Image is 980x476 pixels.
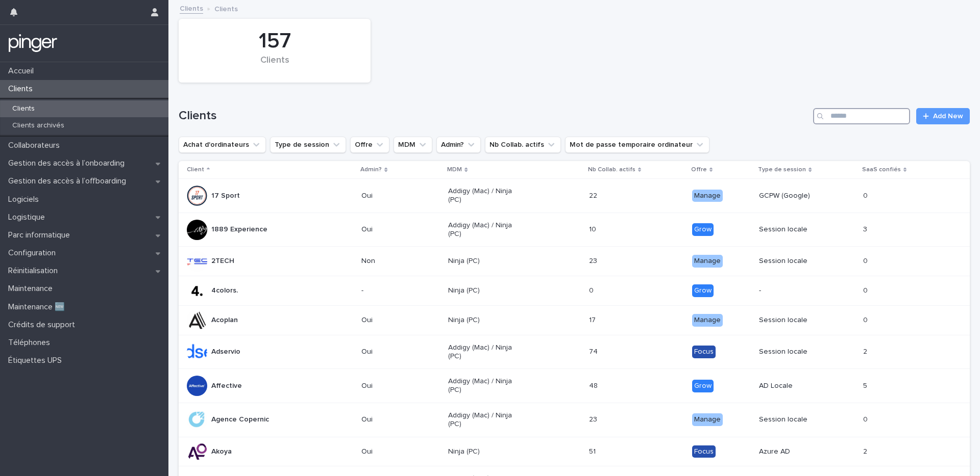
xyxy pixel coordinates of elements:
p: Addigy (Mac) / Ninja (PC) [448,343,521,361]
p: 48 [589,380,600,390]
button: MDM [394,137,432,153]
tr: AffectiveOuiAddigy (Mac) / Ninja (PC)4848 GrowAD Locale55 [179,369,970,403]
p: Maintenance 🆕 [4,302,73,312]
p: GCPW (Google) [759,192,832,200]
p: Oui [361,225,434,234]
div: Clients [196,55,353,76]
p: Ninja (PC) [448,316,521,325]
p: Crédits de support [4,320,83,330]
p: Oui [361,192,434,200]
div: Grow [692,223,714,236]
p: 17 [589,314,598,325]
p: Oui [361,382,434,390]
p: Adservio [211,348,240,356]
p: Agence Copernic [211,415,269,424]
p: Nb Collab. actifs [588,164,635,175]
p: Affective [211,382,242,390]
p: Oui [361,348,434,356]
p: 23 [589,413,599,424]
p: Akoya [211,447,232,456]
p: Clients [4,104,43,113]
p: Ninja (PC) [448,286,521,295]
div: Grow [692,380,714,392]
div: Manage [692,413,723,426]
p: Offre [691,164,707,175]
div: 157 [196,29,353,54]
p: Session locale [759,257,832,266]
p: 3 [863,223,869,234]
input: Search [813,108,910,124]
div: Focus [692,346,716,358]
p: Logiciels [4,195,47,204]
tr: 2TECHNonNinja (PC)2323 ManageSession locale00 [179,247,970,276]
p: - [759,286,832,295]
span: Add New [933,113,963,120]
a: Add New [916,108,970,124]
p: 10 [589,223,598,234]
p: 0 [863,255,870,266]
p: Réinitialisation [4,266,66,276]
p: Accueil [4,66,42,76]
div: Manage [692,314,723,327]
p: 4colors. [211,286,238,295]
p: 1889 Experience [211,225,267,234]
img: mTgBEunGTSyRkCgitkcU [8,33,58,54]
p: Maintenance [4,284,61,294]
p: Session locale [759,316,832,325]
div: Focus [692,445,716,458]
p: Clients [4,84,41,94]
p: Admin? [360,164,382,175]
p: Ninja (PC) [448,447,521,456]
p: 0 [863,413,870,424]
p: Gestion des accès à l’onboarding [4,158,133,168]
p: Configuration [4,248,64,258]
p: Session locale [759,348,832,356]
p: Addigy (Mac) / Ninja (PC) [448,221,521,239]
p: - [361,286,434,295]
p: 5 [863,380,869,390]
p: 2TECH [211,257,234,266]
tr: 1889 ExperienceOuiAddigy (Mac) / Ninja (PC)1010 GrowSession locale33 [179,213,970,247]
p: Clients archivés [4,121,72,130]
p: 0 [589,284,596,295]
button: Nb Collab. actifs [485,137,561,153]
tr: 17 SportOuiAddigy (Mac) / Ninja (PC)2222 ManageGCPW (Google)00 [179,179,970,213]
p: 0 [863,284,870,295]
p: Azure AD [759,447,832,456]
p: 2 [863,346,869,356]
p: SaaS confiés [862,164,901,175]
p: Session locale [759,415,832,424]
a: Clients [180,2,203,14]
div: Manage [692,255,723,268]
tr: AcoplanOuiNinja (PC)1717 ManageSession locale00 [179,305,970,335]
p: Clients [214,3,238,14]
p: Gestion des accès à l’offboarding [4,176,134,186]
p: Type de session [758,164,806,175]
p: Session locale [759,225,832,234]
p: 23 [589,255,599,266]
p: Addigy (Mac) / Ninja (PC) [448,187,521,204]
p: Ninja (PC) [448,257,521,266]
tr: 4colors.-Ninja (PC)00 Grow-00 [179,276,970,306]
p: 22 [589,190,599,200]
p: Étiquettes UPS [4,356,70,365]
p: Téléphones [4,338,58,348]
p: Client [187,164,204,175]
button: Mot de passe temporaire ordinateur [565,137,709,153]
p: Addigy (Mac) / Ninja (PC) [448,377,521,394]
p: 2 [863,445,869,456]
button: Achat d'ordinateurs [179,137,266,153]
p: Non [361,257,434,266]
p: Oui [361,447,434,456]
button: Type de session [270,137,346,153]
button: Offre [350,137,389,153]
p: 0 [863,190,870,200]
p: AD Locale [759,382,832,390]
h1: Clients [179,109,809,123]
div: Manage [692,190,723,202]
p: Logistique [4,213,53,222]
p: Oui [361,316,434,325]
p: 74 [589,346,600,356]
div: Grow [692,284,714,297]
